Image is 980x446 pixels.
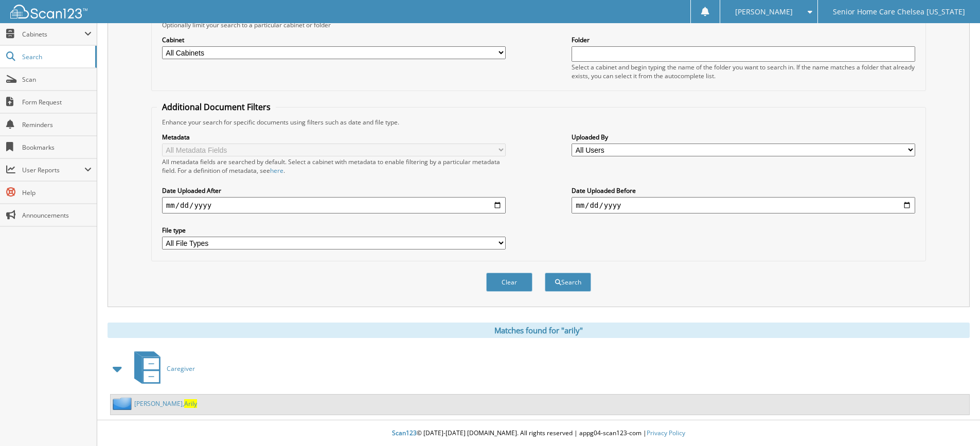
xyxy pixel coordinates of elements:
[162,186,506,195] label: Date Uploaded After
[134,399,197,408] a: [PERSON_NAME],Arily
[22,98,92,106] span: Form Request
[162,133,506,141] label: Metadata
[162,226,506,235] label: File type
[167,364,195,373] span: Caregiver
[647,429,685,437] a: Privacy Policy
[22,75,92,84] span: Scan
[22,143,92,152] span: Bookmarks
[572,35,915,44] label: Folder
[572,133,915,141] label: Uploaded By
[162,197,506,213] input: start
[572,197,915,213] input: end
[833,9,965,15] span: Senior Home Care Chelsea [US_STATE]
[929,397,980,446] iframe: Chat Widget
[486,273,532,292] button: Clear
[128,348,195,389] a: Caregiver
[97,421,980,446] div: © [DATE]-[DATE] [DOMAIN_NAME]. All rights reserved | appg04-scan123-com |
[545,273,591,292] button: Search
[392,429,417,437] span: Scan123
[157,118,920,127] div: Enhance your search for specific documents using filters such as date and file type.
[572,186,915,195] label: Date Uploaded Before
[572,63,915,80] div: Select a cabinet and begin typing the name of the folder you want to search in. If the name match...
[22,30,84,39] span: Cabinets
[22,166,84,174] span: User Reports
[22,52,90,61] span: Search
[162,157,506,175] div: All metadata fields are searched by default. Select a cabinet with metadata to enable filtering b...
[108,323,970,338] div: Matches found for "arily"
[184,399,197,408] span: Arily
[113,397,134,410] img: folder2.png
[735,9,793,15] span: [PERSON_NAME]
[22,211,92,220] span: Announcements
[22,188,92,197] span: Help
[270,166,283,175] a: here
[10,5,87,19] img: scan123-logo-white.svg
[157,21,920,29] div: Optionally limit your search to a particular cabinet or folder
[162,35,506,44] label: Cabinet
[22,120,92,129] span: Reminders
[157,101,276,113] legend: Additional Document Filters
